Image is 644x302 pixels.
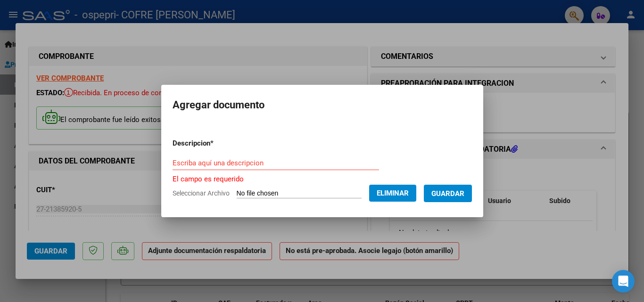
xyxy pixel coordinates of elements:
[173,174,472,185] p: El campo es requerido
[431,189,464,198] span: Guardar
[173,189,230,197] span: Seleccionar Archivo
[377,189,409,197] span: Eliminar
[424,185,472,202] button: Guardar
[173,96,472,114] h2: Agregar documento
[612,270,635,293] div: Open Intercom Messenger
[173,138,263,149] p: Descripcion
[369,185,416,202] button: Eliminar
